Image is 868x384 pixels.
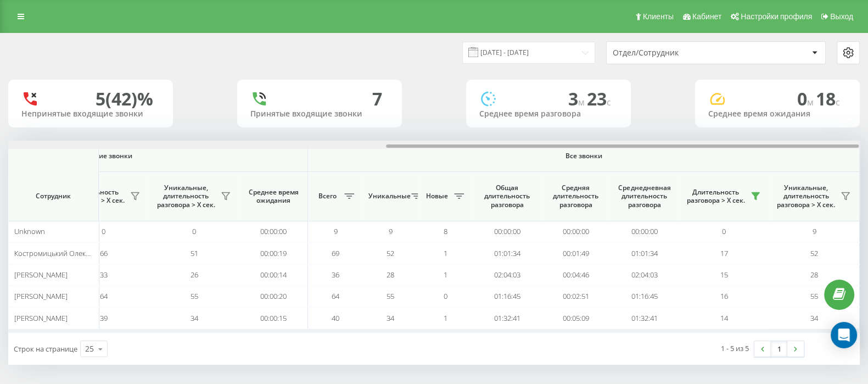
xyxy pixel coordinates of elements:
div: 7 [372,88,382,109]
span: Уникальные, длительность разговора > Х сек. [154,183,217,209]
span: 34 [387,313,394,323]
span: 34 [810,313,818,323]
span: 51 [191,248,198,258]
span: [PERSON_NAME] [14,270,68,280]
span: 0 [102,226,105,236]
span: 55 [191,291,198,301]
span: 55 [387,291,394,301]
span: 9 [813,226,816,236]
a: 1 [771,341,787,357]
span: 16 [720,291,728,301]
td: 00:02:51 [541,286,610,307]
span: Уникальные, длительность разговора > Х сек. [775,183,837,209]
td: 01:32:41 [610,307,679,329]
div: 1 - 5 из 5 [721,343,749,354]
td: 01:16:45 [473,286,541,307]
span: Строк на странице [14,344,77,354]
td: 01:32:41 [473,307,541,329]
span: 9 [334,226,338,236]
span: 0 [722,226,726,236]
span: 28 [810,270,818,280]
span: Средняя длительность разговора [550,183,602,209]
span: 18 [816,87,840,110]
div: Open Intercom Messenger [831,322,857,348]
span: 0 [797,87,816,110]
span: 0 [192,226,196,236]
span: Уникальные [368,192,408,201]
span: [PERSON_NAME] [14,313,68,323]
span: 52 [810,248,818,258]
span: Длительность разговора > Х сек. [684,188,747,205]
td: 00:00:15 [239,307,308,329]
span: Общая длительность разговора [481,183,533,209]
span: 66 [100,248,108,258]
span: Все звонки [340,152,827,160]
span: c [607,96,611,108]
span: Сотрудник [18,192,89,201]
td: 00:00:19 [239,242,308,264]
span: [PERSON_NAME] [14,291,68,301]
span: Клиенты [643,12,674,21]
span: 3 [568,87,587,110]
td: 00:00:14 [239,264,308,286]
td: 00:00:00 [541,221,610,242]
div: 5 (42)% [96,88,153,109]
div: Среднее время разговора [479,109,618,119]
td: 00:00:00 [610,221,679,242]
span: м [578,96,587,108]
span: 28 [387,270,394,280]
td: 00:01:49 [541,242,610,264]
span: Среднедневная длительность разговора [618,183,670,209]
span: 36 [332,270,339,280]
span: c [836,96,840,108]
span: 39 [100,313,108,323]
div: Принятые входящие звонки [250,109,389,119]
span: 52 [387,248,394,258]
span: 1 [444,270,447,280]
span: 69 [332,248,339,258]
div: Непринятые входящие звонки [21,109,160,119]
span: Настройки профиля [741,12,812,21]
span: 26 [191,270,198,280]
span: 34 [191,313,198,323]
span: 17 [720,248,728,258]
span: 40 [332,313,339,323]
span: Кабинет [692,12,721,21]
span: 23 [587,87,611,110]
td: 00:00:00 [239,221,308,242]
td: 01:01:34 [610,242,679,264]
td: 00:00:20 [239,286,308,307]
span: Среднее время ожидания [248,188,299,205]
span: 0 [444,291,447,301]
span: Всего [313,192,341,201]
span: 15 [720,270,728,280]
td: 00:04:46 [541,264,610,286]
div: Отдел/Сотрудник [613,48,744,58]
span: Unknown [14,226,45,236]
div: 25 [85,343,94,354]
span: 1 [444,248,447,258]
span: Новые [423,192,451,201]
span: 8 [444,226,447,236]
span: Костромицький Олександр [14,248,105,258]
td: 02:04:03 [473,264,541,286]
td: 02:04:03 [610,264,679,286]
td: 01:01:34 [473,242,541,264]
div: Среднее время ожидания [708,109,847,119]
span: 64 [100,291,108,301]
span: 1 [444,313,447,323]
span: 33 [100,270,108,280]
td: 00:05:09 [541,307,610,329]
span: 55 [810,291,818,301]
span: 14 [720,313,728,323]
span: 9 [389,226,393,236]
td: 00:00:00 [473,221,541,242]
span: Выход [830,12,853,21]
span: м [807,96,816,108]
td: 01:16:45 [610,286,679,307]
span: 64 [332,291,339,301]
